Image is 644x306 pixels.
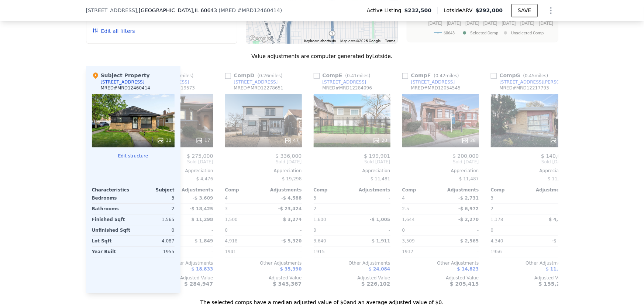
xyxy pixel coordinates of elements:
[314,217,326,222] span: 1,600
[491,168,568,174] div: Appreciation
[402,217,415,222] span: 1,644
[402,159,479,165] span: Sold [DATE]
[175,187,213,193] div: Adjustments
[402,187,441,193] div: Comp
[525,73,535,78] span: 0.45
[314,204,351,214] div: 2
[323,79,366,85] div: [STREET_ADDRESS]
[225,228,228,233] span: 0
[546,266,568,272] span: $ 11,594
[491,187,529,193] div: Comp
[491,275,568,281] div: Adjusted Value
[470,30,498,35] text: Selected Comp
[411,85,461,91] div: MRED # MRD12054545
[194,238,213,244] span: $ 1,849
[402,79,455,85] a: [STREET_ADDRESS]
[225,238,238,244] span: 4,918
[92,246,132,257] div: Year Built
[259,73,269,78] span: 0.26
[520,20,534,25] text: [DATE]
[447,20,461,25] text: [DATE]
[225,246,262,257] div: 1941
[304,38,336,44] button: Keyboard shortcuts
[373,137,387,144] div: 20
[444,7,475,14] span: Lotside ARV
[221,7,236,13] span: MRED
[371,176,390,181] span: $ 11,481
[460,238,479,244] span: $ 2,565
[457,266,479,272] span: $ 14,823
[196,176,213,181] span: $ 4,476
[275,153,302,159] span: $ 336,000
[500,79,576,85] div: [STREET_ADDRESS][PERSON_NAME]
[86,52,558,60] div: Value adjustments are computer generated by Lotside .
[187,153,213,159] span: $ 275,000
[264,187,302,193] div: Adjustments
[549,217,567,222] span: $ 4,378
[544,3,558,18] button: Show Options
[491,238,503,244] span: 4,340
[135,193,175,203] div: 3
[529,187,568,193] div: Adjustments
[347,73,357,78] span: 0.41
[92,204,132,214] div: Bathrooms
[273,281,302,287] span: $ 343,367
[370,217,390,222] span: -$ 1,005
[192,217,213,222] span: $ 11,298
[367,7,404,14] span: Active Listing
[225,260,302,266] div: Other Adjustments
[225,204,262,214] div: 3
[402,228,405,233] span: 0
[402,72,462,79] div: Comp F
[225,72,286,79] div: Comp D
[323,85,372,91] div: MRED # MRD12284096
[531,193,568,203] div: -
[265,225,302,235] div: -
[402,260,479,266] div: Other Adjustments
[491,79,576,85] a: [STREET_ADDRESS][PERSON_NAME]
[283,217,302,222] span: $ 3,274
[411,79,455,85] div: [STREET_ADDRESS]
[265,246,302,257] div: -
[369,266,390,272] span: $ 24,084
[402,238,415,244] span: 3,509
[500,85,550,91] div: MRED # MRD12217793
[192,266,213,272] span: $ 18,833
[234,79,278,85] div: [STREET_ADDRESS]
[92,193,132,203] div: Bedrooms
[281,238,302,244] span: -$ 5,320
[225,217,238,222] span: 1,500
[459,176,479,181] span: $ 11,487
[314,260,390,266] div: Other Adjustments
[538,281,567,287] span: $ 155,281
[314,275,390,281] div: Adjusted Value
[314,195,317,201] span: 3
[520,73,551,78] span: ( miles)
[483,20,497,25] text: [DATE]
[314,228,317,233] span: 0
[441,187,479,193] div: Adjustments
[491,204,528,214] div: 2
[550,137,564,144] div: 13
[364,153,390,159] span: $ 199,901
[284,137,299,144] div: 47
[402,246,439,257] div: 1932
[444,30,455,35] text: 60643
[314,246,351,257] div: 1915
[86,7,137,14] span: [STREET_ADDRESS]
[491,195,494,201] span: 3
[165,73,196,78] span: ( miles)
[361,281,390,287] span: $ 226,102
[491,228,494,233] span: 0
[512,4,537,17] button: SAVE
[531,246,568,257] div: -
[193,7,217,13] span: , IL 60643
[458,195,479,201] span: -$ 2,731
[491,217,503,222] span: 1,378
[354,225,390,235] div: -
[193,195,213,201] span: -$ 3,609
[511,30,544,35] text: Unselected Comp
[92,153,175,159] button: Edit structure
[314,159,390,165] span: Sold [DATE]
[442,225,479,235] div: -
